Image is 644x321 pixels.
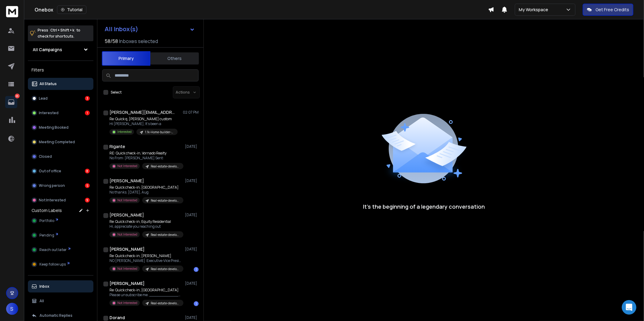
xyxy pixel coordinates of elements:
[117,198,137,203] p: Not Interested
[185,178,199,183] p: [DATE]
[39,183,65,188] p: Wrong person
[38,27,80,39] p: Press to check for shortcuts.
[39,169,61,174] p: Out of office
[85,96,90,101] div: 3
[109,151,182,156] p: RE: Quick check-in, Vornado Realty
[185,281,199,286] p: [DATE]
[194,267,199,272] div: 1
[109,144,125,150] h1: Rigante
[105,38,118,45] span: 58 / 58
[85,198,90,203] div: 9
[39,111,59,115] p: Interested
[117,164,137,168] p: Not Interested
[109,156,182,160] p: No From: [PERSON_NAME] Sent:
[35,5,488,14] div: Onebox
[39,313,72,318] p: Automatic Replies
[151,267,180,271] p: Real-estate-development-decision-maker-1.7K-VALID Personalized
[109,315,125,321] h1: Dorand
[85,111,90,115] div: 1
[6,303,18,315] button: S
[28,136,93,148] button: Meeting Completed
[185,144,199,149] p: [DATE]
[28,66,93,74] h3: Filters
[85,169,90,174] div: 8
[622,300,636,315] div: Open Intercom Messenger
[109,293,182,297] p: Please unsubscribe me. ________________________________ From:
[151,198,180,203] p: Real-estate-development-decision-maker-1.7K-VALID Personalized
[151,301,180,306] p: Real-estate-development-decision-maker-1.7K-VALID Personalized
[109,190,182,195] p: No thanks. [DATE], Aug
[194,301,199,306] div: 1
[109,185,182,190] p: Re: Quick check-in, [GEOGRAPHIC_DATA]
[49,27,75,34] span: Ctrl + Shift + k
[109,109,176,115] h1: [PERSON_NAME][EMAIL_ADDRESS][DOMAIN_NAME]
[109,280,145,286] h1: [PERSON_NAME]
[109,212,144,218] h1: [PERSON_NAME]
[39,262,66,267] span: Keep follow ups
[28,295,93,307] button: All
[111,90,122,95] label: Select
[117,301,137,305] p: Not Interested
[39,247,67,252] span: Reach out later
[28,258,93,270] button: Keep follow ups
[109,117,178,121] p: Re: Quick q, [PERSON_NAME] custom
[100,23,200,35] button: All Inbox(s)
[151,233,180,237] p: Real-estate-development-decision-maker-1.7K-VALID Personalized
[39,299,44,303] p: All
[85,183,90,188] div: 5
[28,92,93,104] button: Lead3
[28,194,93,206] button: Not Interested9
[109,253,182,258] p: Re: Quick check-in, [PERSON_NAME]
[28,165,93,177] button: Out of office8
[117,130,132,134] p: Interested
[28,151,93,163] button: Closed
[33,47,62,53] h1: All Campaigns
[28,121,93,134] button: Meeting Booked
[109,219,182,224] p: Re: Quick check-in, Equity Residential
[117,232,137,237] p: Not Interested
[5,96,17,108] a: 26
[39,198,66,203] p: Not Interested
[39,140,75,144] p: Meeting Completed
[519,7,551,13] p: My Workspace
[183,110,199,115] p: 02:07 PM
[109,246,145,252] h1: [PERSON_NAME]
[145,130,174,134] p: 1.1k-Home-builder-Filtered-leads-in-U.S
[185,247,199,252] p: [DATE]
[28,107,93,119] button: Interested1
[185,213,199,217] p: [DATE]
[28,280,93,293] button: Inbox
[28,44,93,56] button: All Campaigns
[28,244,93,256] button: Reach out later
[151,164,180,169] p: Real-estate-development-decision-maker-1.7K-VALID Personalized
[109,121,178,126] p: Hi [PERSON_NAME], It's been a
[583,4,633,16] button: Get Free Credits
[109,224,182,229] p: Hi, appreciate you reaching out
[32,207,62,213] h3: Custom Labels
[39,81,57,86] p: All Status
[117,266,137,271] p: Not Interested
[119,38,158,45] h3: Inboxes selected
[39,218,54,223] span: Portfolio
[28,78,93,90] button: All Status
[185,315,199,320] p: [DATE]
[57,5,86,14] button: Tutorial
[109,178,144,184] h1: [PERSON_NAME]
[595,7,629,13] p: Get Free Credits
[39,233,54,238] span: Pending
[150,52,199,65] button: Others
[109,288,182,293] p: Re: Quick check-in, [GEOGRAPHIC_DATA]
[28,229,93,241] button: Pending
[105,26,138,32] h1: All Inbox(s)
[39,284,49,289] p: Inbox
[109,258,182,263] p: NO [PERSON_NAME] Executive-Vice President [PERSON_NAME] [PERSON_NAME]
[28,215,93,227] button: Portfolio
[102,51,150,66] button: Primary
[39,96,48,101] p: Lead
[28,180,93,192] button: Wrong person5
[15,94,20,98] p: 26
[363,202,485,211] p: It’s the beginning of a legendary conversation
[39,154,52,159] p: Closed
